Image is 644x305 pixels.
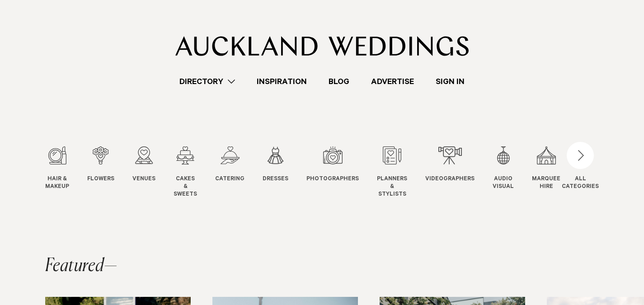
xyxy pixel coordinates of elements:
swiper-slide: 5 / 12 [215,146,263,198]
a: Flowers [87,146,114,183]
a: Sign In [425,75,475,88]
a: Blog [318,75,360,88]
a: Audio Visual [493,146,514,191]
swiper-slide: 9 / 12 [425,146,493,198]
span: Photographers [306,176,359,183]
swiper-slide: 6 / 12 [263,146,306,198]
a: Inspiration [246,75,318,88]
span: Videographers [425,176,475,183]
a: Photographers [306,146,359,183]
a: Venues [132,146,155,183]
img: Auckland Weddings Logo [175,36,469,56]
span: Audio Visual [493,176,514,191]
a: Videographers [425,146,475,183]
swiper-slide: 4 / 12 [174,146,215,198]
swiper-slide: 7 / 12 [306,146,377,198]
a: Catering [215,146,244,183]
span: Dresses [263,176,288,183]
span: Marquee Hire [532,176,560,191]
swiper-slide: 1 / 12 [45,146,87,198]
a: Directory [169,75,246,88]
span: Hair & Makeup [45,176,69,191]
swiper-slide: 2 / 12 [87,146,132,198]
a: Hair & Makeup [45,146,69,191]
span: Flowers [87,176,114,183]
span: Planners & Stylists [377,176,407,198]
swiper-slide: 10 / 12 [493,146,532,198]
a: Dresses [263,146,288,183]
span: Catering [215,176,244,183]
span: Venues [132,176,155,183]
a: Marquee Hire [532,146,560,191]
a: Cakes & Sweets [174,146,197,198]
a: Advertise [360,75,425,88]
h2: Featured [45,257,118,275]
swiper-slide: 3 / 12 [132,146,174,198]
swiper-slide: 11 / 12 [532,146,578,198]
span: Cakes & Sweets [174,176,197,198]
div: ALL CATEGORIES [562,176,599,191]
swiper-slide: 8 / 12 [377,146,425,198]
button: ALLCATEGORIES [562,146,599,189]
a: Planners & Stylists [377,146,407,198]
